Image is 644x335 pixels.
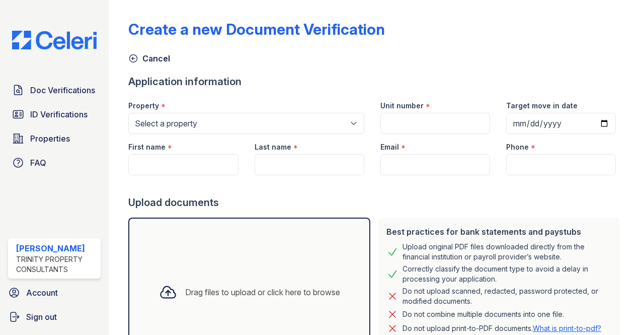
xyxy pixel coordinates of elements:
[16,242,97,254] div: [PERSON_NAME]
[128,142,166,152] label: First name
[403,286,612,306] div: Do not upload scanned, redacted, password protected, or modified documents.
[506,101,578,111] label: Target move in date
[4,31,105,50] img: CE_Logo_Blue-a8612792a0a2168367f1c8372b55b34899dd931a85d93a1a3d3e32e68fde9ad4.png
[506,142,529,152] label: Phone
[128,101,159,111] label: Property
[533,324,601,332] a: What is print-to-pdf?
[16,254,97,275] div: Trinity Property Consultants
[8,128,101,149] a: Properties
[8,104,101,124] a: ID Verifications
[403,308,564,320] div: Do not combine multiple documents into one file.
[26,287,58,299] span: Account
[128,20,385,38] div: Create a new Document Verification
[30,157,46,169] span: FAQ
[380,142,399,152] label: Email
[380,101,424,111] label: Unit number
[185,286,340,298] div: Drag files to upload or click here to browse
[128,52,170,64] a: Cancel
[403,323,601,333] p: Do not upload print-to-PDF documents.
[8,80,101,100] a: Doc Verifications
[128,195,624,210] div: Upload documents
[4,307,105,327] a: Sign out
[30,132,70,145] span: Properties
[255,142,291,152] label: Last name
[4,283,105,303] a: Account
[403,264,612,284] div: Correctly classify the document type to avoid a delay in processing your application.
[30,108,88,120] span: ID Verifications
[26,311,57,323] span: Sign out
[386,226,612,238] div: Best practices for bank statements and paystubs
[403,242,612,262] div: Upload original PDF files downloaded directly from the financial institution or payroll provider’...
[128,75,624,89] div: Application information
[8,153,101,173] a: FAQ
[30,84,95,96] span: Doc Verifications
